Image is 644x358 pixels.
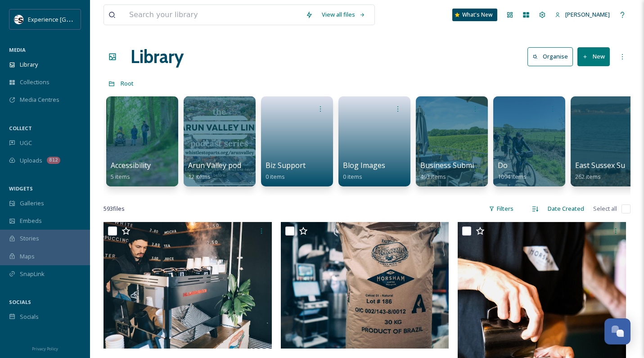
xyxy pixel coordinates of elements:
span: Socials [20,313,39,321]
button: New [577,47,610,66]
span: Accessibility [111,160,151,170]
a: Biz Support0 items [266,161,306,181]
a: View all files [317,6,370,23]
a: Accessibility5 items [111,161,151,181]
a: Root [121,78,134,89]
img: Horsham Coffee Roaster (2).jpg [104,222,272,349]
span: COLLECT [9,125,32,131]
span: Media Centres [20,95,59,104]
span: 593 file s [104,204,125,213]
span: Collections [20,78,50,86]
button: Organise [527,47,573,66]
span: Biz Support [266,160,306,170]
span: 0 items [343,172,362,181]
span: Uploads [20,156,42,165]
span: WIDGETS [9,185,33,192]
span: Library [20,60,38,69]
img: Horsham Coffee Roaster (1).jpg [281,222,449,349]
span: Embeds [20,217,42,225]
a: Arun Valley podcast12 items [188,161,255,181]
span: Arun Valley podcast [188,160,255,170]
span: Maps [20,252,35,261]
span: 1094 items [498,172,527,181]
input: Search your library [125,5,301,25]
span: Do [498,160,508,170]
span: MEDIA [9,46,26,53]
span: SnapLink [20,270,45,278]
img: WSCC%20ES%20Socials%20Icon%20-%20Secondary%20-%20Black.jpg [14,15,23,24]
span: Root [121,79,134,87]
a: Blog Images0 items [343,161,385,181]
span: Select all [593,204,617,213]
a: Business Submissions493 items [420,161,495,181]
span: Business Submissions [420,160,495,170]
span: Stories [20,234,39,243]
span: [PERSON_NAME] [565,10,610,18]
span: UGC [20,139,32,147]
div: Filters [484,200,518,218]
span: 493 items [420,172,446,181]
a: Do1094 items [498,161,527,181]
a: What's New [452,9,497,21]
span: Privacy Policy [32,346,58,352]
a: [PERSON_NAME] [550,6,614,23]
span: 262 items [575,172,601,181]
span: SOCIALS [9,299,31,305]
span: 5 items [111,172,130,181]
span: Experience [GEOGRAPHIC_DATA] [28,15,117,23]
span: 12 items [188,172,211,181]
a: Privacy Policy [32,343,58,353]
div: 812 [47,157,60,164]
button: Open Chat [604,318,630,344]
a: Library [131,43,184,70]
span: Galleries [20,199,44,208]
div: Date Created [543,200,589,218]
span: Blog Images [343,160,385,170]
span: 0 items [266,172,285,181]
